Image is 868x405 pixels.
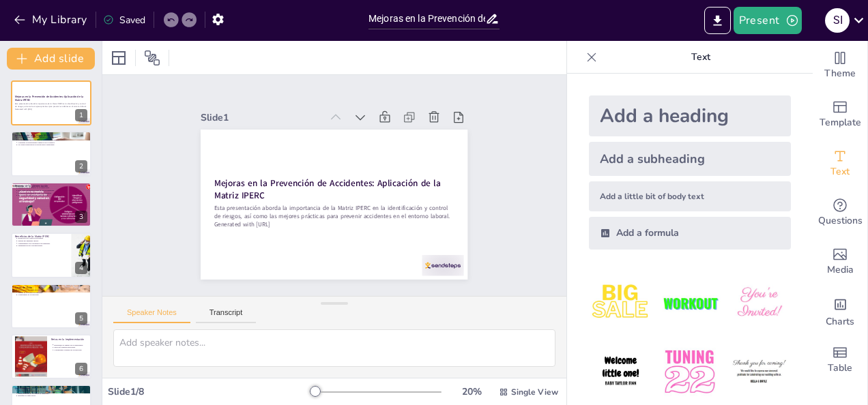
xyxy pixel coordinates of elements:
p: Identificación de peligros es el primer paso. [18,187,87,190]
p: Compromiso de la dirección. [18,293,87,296]
p: Compromiso continuo de la dirección. [54,348,87,351]
p: Beneficios de la Matriz IPERC [15,235,68,239]
div: Slide 1 [332,249,452,286]
span: Charts [826,314,854,329]
p: Introducción a la Matriz IPERC [15,133,87,137]
p: Cumplimiento de la normativa de seguridad. [18,242,67,245]
p: Mejora en la cultura de seguridad. [18,291,87,294]
div: Add charts and graphs [813,286,867,335]
img: 6.jpeg [727,340,791,404]
span: Theme [824,66,856,81]
p: Esta presentación aborda la importancia de la Matriz IPERC en la identificación y control de ries... [220,126,459,192]
p: Ejemplos de empresas exitosas. [18,288,87,291]
div: Change the overall theme [813,41,867,90]
img: 4.jpeg [589,340,652,404]
div: 6 [75,363,87,375]
p: La Matriz IPERC ayuda a identificar y evaluar riesgos. [18,136,87,138]
span: Text [830,164,850,179]
div: Slide 1 / 8 [108,385,310,398]
p: Resistencia al cambio de los empleados. [54,344,87,346]
div: 3 [75,211,87,223]
img: 5.jpeg [658,340,721,404]
p: Mejora del ambiente laboral. [18,240,67,243]
p: Proceso de Implementación [15,184,87,188]
div: Add ready made slides [813,90,867,139]
p: Revisión periódica asegura la efectividad. [18,194,87,197]
span: Table [828,361,852,376]
span: Media [827,262,854,277]
div: Add images, graphics, shapes or video [813,237,867,286]
div: 3 [11,182,91,227]
div: 2 [75,160,87,172]
img: 2.jpeg [658,271,721,335]
p: Text [603,41,799,74]
button: Export to PowerPoint [704,7,731,34]
p: La herramienta facilita la toma de decisiones informadas. [18,138,87,141]
div: 20 % [455,385,488,398]
p: Esta presentación aborda la importancia de la Matriz IPERC en la identificación y control de ries... [15,103,87,108]
button: Present [734,7,802,34]
div: Add a heading [589,95,791,136]
div: 6 [11,334,91,379]
p: Generated with [URL] [225,118,461,176]
p: La correcta aplicación es crucial para la seguridad. [18,143,87,146]
p: Evaluación de riesgos es crucial para la seguridad. [18,189,87,192]
strong: Mejoras en la Prevención de Accidentes: Aplicación de la Matriz IPERC [15,95,83,102]
span: Single View [511,387,558,397]
button: Speaker Notes [113,308,190,323]
p: Conclusiones [15,387,87,391]
p: Herramienta fundamental para la prevención. [18,390,87,393]
p: Definición de medidas de control es necesaria. [18,192,87,194]
div: 2 [11,131,91,176]
span: Questions [818,213,863,228]
input: Insert title [368,9,485,29]
p: Transformación de la cultura de seguridad. [18,392,87,395]
div: 5 [11,284,91,329]
div: 5 [75,312,87,325]
div: Get real-time input from your audience [813,188,867,237]
div: Add text boxes [813,139,867,188]
p: Reducción de la tasa de accidentes. [18,237,67,240]
div: 1 [75,109,87,121]
span: Template [820,115,861,130]
div: Saved [103,14,145,27]
p: Generated with [URL] [15,108,87,110]
span: Position [144,50,160,66]
div: Add a table [813,335,867,385]
div: 4 [11,232,91,277]
div: 4 [75,262,87,274]
button: Add slide [7,48,95,70]
div: Layout [108,47,130,69]
div: Add a formula [589,217,791,250]
div: Add a subheading [589,142,791,176]
button: Transcript [196,308,257,323]
p: Optimización de la productividad. [18,245,67,247]
div: 1 [11,80,91,125]
p: Retos en la Implementación [51,337,87,342]
strong: Mejoras en la Prevención de Accidentes: Aplicación de la Matriz IPERC [229,160,455,219]
div: Add a little bit of body text [589,181,791,211]
img: 1.jpeg [589,271,652,335]
p: Casos de Éxito [15,285,87,289]
button: S I [825,7,850,34]
button: My Library [10,9,93,31]
p: Beneficios a largo plazo. [18,395,87,397]
div: S I [825,8,850,33]
p: Considera la probabilidad e impacto de los riesgos. [18,141,87,144]
p: Falta de formación adecuada. [54,346,87,349]
img: 3.jpeg [727,271,791,335]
